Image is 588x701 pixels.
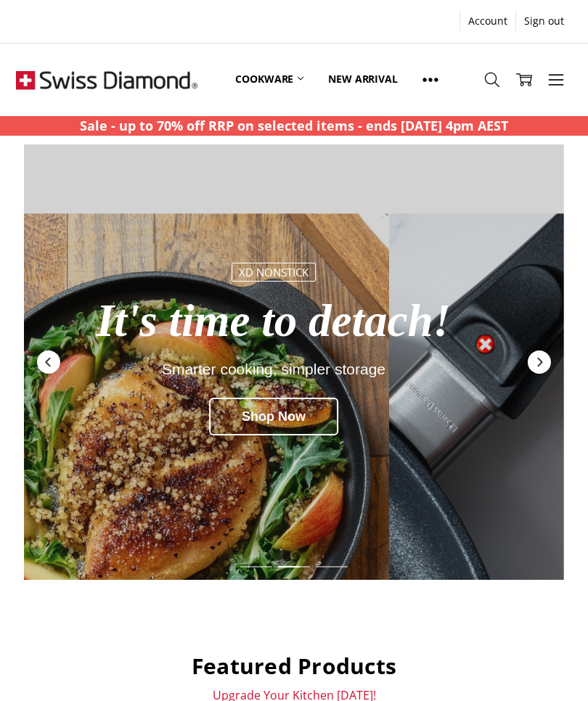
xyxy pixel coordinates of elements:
div: Next [526,349,552,375]
h2: Featured Products [16,652,571,680]
strong: Sale - up to 70% off RRP on selected items - ends [DATE] 4pm AEST [80,117,508,134]
div: Smarter cooking, simpler storage [83,361,463,377]
a: Show All [410,47,451,112]
div: It's time to detach! [83,296,463,346]
a: Cookware [223,47,316,112]
a: Redirect to https://swissdiamond.com.au/cookware/shop-by-collection/xd-nonstick-induction-detacha... [24,144,564,580]
div: Shop Now [209,398,338,435]
div: Previous [36,349,62,375]
div: Slide 3 of 7 [237,557,275,576]
div: XD nonstick [232,263,316,281]
a: Sign out [516,11,572,31]
a: Account [460,11,515,31]
a: New arrival [316,47,409,112]
div: Slide 5 of 7 [313,557,351,576]
div: Slide 4 of 7 [275,557,313,576]
img: Free Shipping On Every Order [16,44,197,116]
